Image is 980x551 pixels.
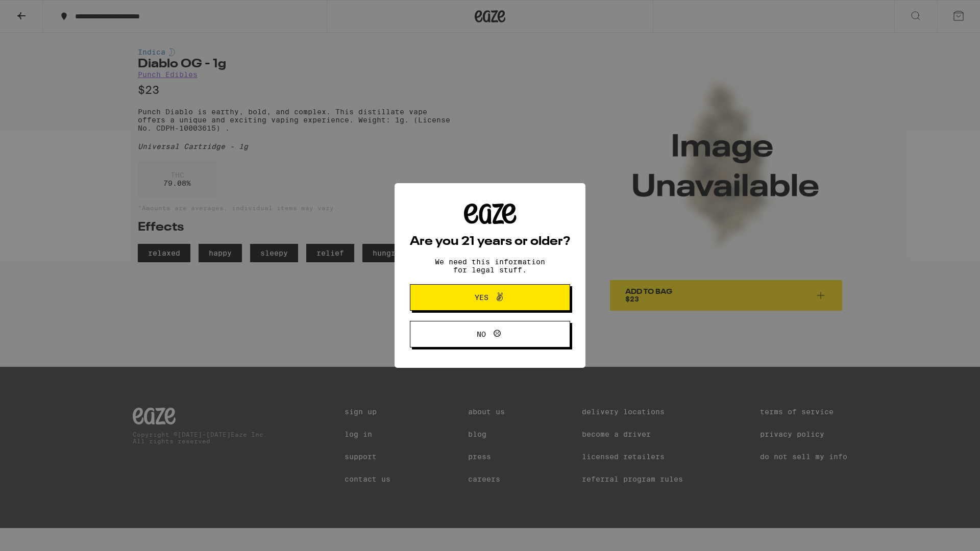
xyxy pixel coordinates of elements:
span: No [477,331,486,338]
p: We need this information for legal stuff. [426,258,554,274]
button: No [410,321,570,347]
button: Yes [410,284,570,311]
span: Yes [475,294,488,301]
h2: Are you 21 years or older? [410,236,570,248]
